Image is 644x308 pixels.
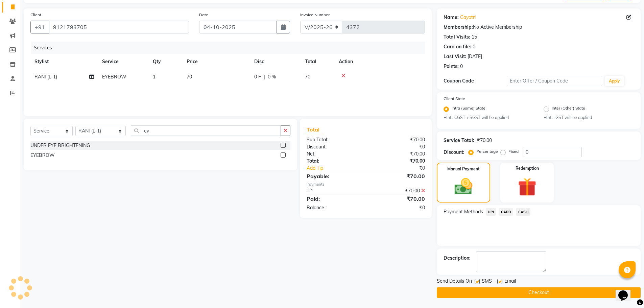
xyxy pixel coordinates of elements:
[264,73,265,80] span: |
[366,187,430,194] div: ₹70.00
[30,54,98,69] th: Stylist
[504,278,516,286] span: Email
[437,278,472,286] span: Send Details On
[444,208,483,215] span: Payment Methods
[508,148,519,155] label: Fixed
[486,208,496,216] span: UPI
[31,42,430,54] div: Services
[307,182,425,187] div: Payments
[444,137,474,144] div: Service Total:
[473,43,475,50] div: 0
[437,287,641,298] button: Checkout
[302,204,366,211] div: Balance :
[49,21,189,33] input: Search by Name/Mobile/Email/Code
[477,137,492,144] div: ₹70.00
[30,21,49,33] button: +91
[366,204,430,211] div: ₹0
[444,24,634,31] div: No Active Membership
[366,172,430,180] div: ₹70.00
[444,63,459,70] div: Points:
[444,24,473,31] div: Membership:
[444,43,471,50] div: Card on file:
[187,74,192,80] span: 70
[605,76,624,86] button: Apply
[131,125,281,136] input: Search or Scan
[444,53,466,60] div: Last Visit:
[300,12,330,18] label: Invoice Number
[199,12,208,18] label: Date
[366,195,430,203] div: ₹70.00
[30,12,41,18] label: Client
[444,255,471,262] div: Description:
[552,105,585,113] label: Inter (Other) State
[30,142,90,149] div: UNDER EYE BRIGHTENING
[335,54,425,69] th: Action
[472,33,477,41] div: 15
[444,33,470,41] div: Total Visits:
[499,208,513,216] span: CARD
[507,76,602,86] input: Enter Offer / Coupon Code
[302,172,366,180] div: Payable:
[460,14,476,21] a: Gayatri
[366,150,430,158] div: ₹70.00
[366,136,430,143] div: ₹70.00
[516,165,539,171] label: Redemption
[377,165,430,172] div: ₹0
[307,126,322,133] span: Total
[302,150,366,158] div: Net:
[468,53,482,60] div: [DATE]
[444,14,459,21] div: Name:
[98,54,149,69] th: Service
[302,187,366,194] div: UPI
[183,54,250,69] th: Price
[452,105,485,113] label: Intra (Same) State
[444,96,465,102] label: Client State
[302,165,376,172] a: Add Tip
[302,143,366,150] div: Discount:
[34,74,57,80] span: RANI (L-1)
[366,158,430,165] div: ₹70.00
[302,195,366,203] div: Paid:
[512,175,542,198] img: _gift.svg
[516,208,530,216] span: CASH
[444,149,464,156] div: Discount:
[30,152,55,159] div: EYEBROW
[301,54,335,69] th: Total
[449,176,478,197] img: _cash.svg
[544,115,634,121] small: Hint : IGST will be applied
[444,77,507,85] div: Coupon Code
[305,74,310,80] span: 70
[476,148,498,155] label: Percentage
[616,281,637,301] iframe: chat widget
[444,115,534,121] small: Hint : CGST + SGST will be applied
[102,74,126,80] span: EYEBROW
[268,73,276,80] span: 0 %
[302,158,366,165] div: Total:
[447,166,480,172] label: Manual Payment
[254,73,261,80] span: 0 F
[153,74,156,80] span: 1
[366,143,430,150] div: ₹0
[302,136,366,143] div: Sub Total:
[482,278,492,286] span: SMS
[250,54,301,69] th: Disc
[149,54,183,69] th: Qty
[460,63,463,70] div: 0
